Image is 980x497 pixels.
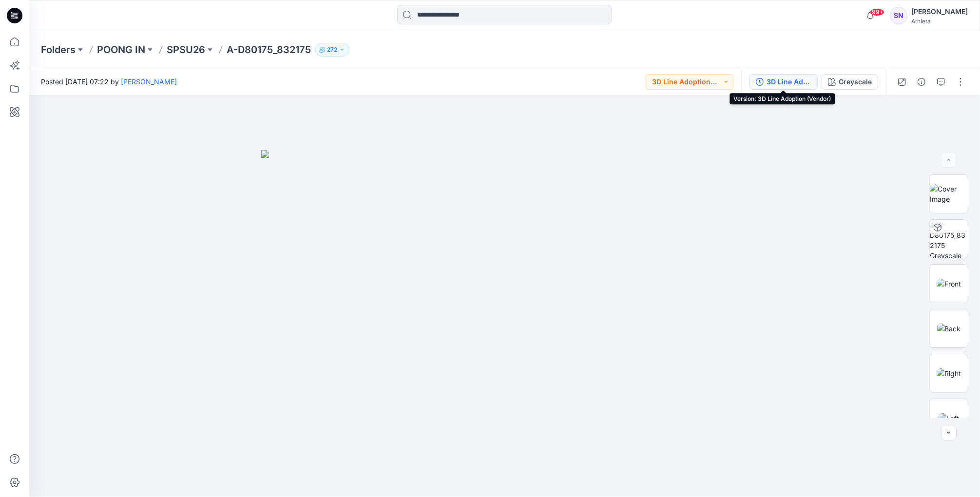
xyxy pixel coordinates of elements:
a: Folders [41,43,76,57]
a: POONG IN [97,43,145,57]
a: SPSU26 [167,43,205,57]
div: Athleta [911,18,968,25]
button: 272 [315,43,349,57]
img: Cover Image [930,184,968,204]
img: Right [937,368,961,379]
span: 99+ [870,8,884,16]
button: Details [914,74,929,90]
div: [PERSON_NAME] [911,6,968,18]
div: Greyscale [839,76,872,87]
img: eyJhbGciOiJIUzI1NiIsImtpZCI6IjAiLCJzbHQiOiJzZXMiLCJ0eXAiOiJKV1QifQ.eyJkYXRhIjp7InR5cGUiOiJzdG9yYW... [261,150,749,497]
button: 3D Line Adoption (Vendor) [749,74,818,90]
img: Back [937,324,961,334]
p: A-D80175_832175 [227,43,311,57]
button: Greyscale [822,74,878,90]
img: Left [939,413,959,423]
p: 272 [327,44,337,55]
span: Posted [DATE] 07:22 by [41,76,177,87]
img: A-D80175_832175 Greyscale [930,220,968,258]
div: 3D Line Adoption (Vendor) [767,76,811,87]
a: [PERSON_NAME] [121,77,177,86]
img: Front [937,279,961,289]
div: SN [890,7,907,24]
